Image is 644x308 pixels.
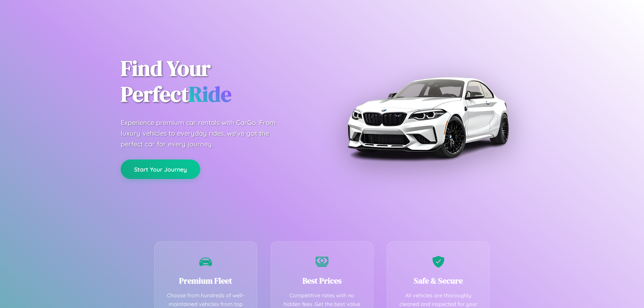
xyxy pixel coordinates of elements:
[189,79,231,109] span: Ride
[344,34,512,201] img: Premium BMW car rental vehicle
[121,160,200,179] button: Start Your Journey
[281,275,363,286] h3: Best Prices
[397,275,479,286] h3: Safe & Secure
[165,275,247,286] h3: Premium Fleet
[121,117,288,149] p: Experience premium car rentals with CarGo. From luxury vehicles to everyday rides, we've got the ...
[121,56,312,107] h1: Find Your Perfect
